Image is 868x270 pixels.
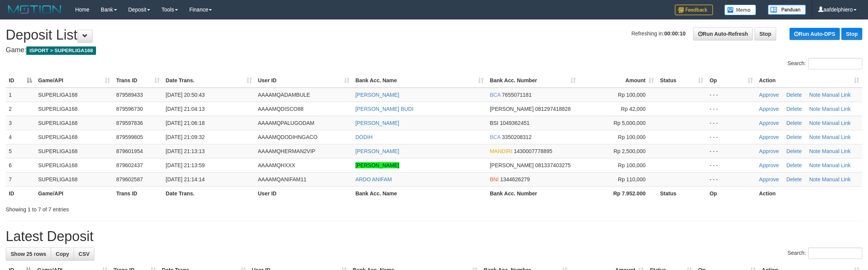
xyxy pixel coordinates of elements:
span: Copy 3350208312 to clipboard [502,134,532,140]
a: Stop [841,28,862,40]
span: BSI [490,120,498,126]
th: Bank Acc. Name [352,186,487,200]
span: [DATE] 21:13:13 [166,148,205,154]
td: - - - [706,172,756,186]
th: User ID: activate to sort column ascending [255,73,352,88]
td: - - - [706,102,756,116]
span: Refreshing in: [631,30,685,37]
span: Copy 1049362451 to clipboard [500,120,530,126]
span: Rp 5,000,000 [613,120,645,126]
th: User ID [255,186,352,200]
th: Date Trans.: activate to sort column ascending [163,73,255,88]
th: Bank Acc. Name: activate to sort column ascending [352,73,487,88]
label: Search: [788,58,862,69]
span: 879589433 [116,92,143,98]
td: 3 [6,116,35,130]
th: Trans ID: activate to sort column ascending [113,73,163,88]
span: 879596730 [116,106,143,112]
th: Op: activate to sort column ascending [706,73,756,88]
span: BCA [490,92,500,98]
th: Status [657,186,706,200]
span: [DATE] 21:04:13 [166,106,205,112]
a: [PERSON_NAME] [356,120,399,126]
span: Rp 2,500,000 [613,148,645,154]
td: - - - [706,158,756,172]
td: - - - [706,88,756,102]
td: - - - [706,116,756,130]
span: [PERSON_NAME] [490,162,533,168]
a: Approve [759,92,779,98]
a: Approve [759,162,779,168]
span: AAAAMQANIFAM11 [258,176,307,182]
a: Approve [759,148,779,154]
span: AAAAMQADAMBULE [258,92,310,98]
span: Copy 7655071181 to clipboard [502,92,532,98]
th: Status: activate to sort column ascending [657,73,706,88]
span: CSV [78,251,90,257]
img: MOTION_logo.png [6,4,64,15]
span: [DATE] 21:14:14 [166,176,205,182]
td: 6 [6,158,35,172]
span: [PERSON_NAME] [490,106,533,112]
h1: Latest Deposit [6,229,862,244]
td: SUPERLIGA168 [35,158,113,172]
td: 4 [6,130,35,144]
a: Manual Link [822,162,851,168]
td: 7 [6,172,35,186]
a: Manual Link [822,134,851,140]
a: Show 25 rows [6,248,51,260]
span: Copy 1344626279 to clipboard [500,176,530,182]
th: ID: activate to sort column descending [6,73,35,88]
a: Copy [51,248,74,260]
h4: Game: [6,46,862,54]
a: [PERSON_NAME] [356,148,399,154]
a: [PERSON_NAME] [356,162,399,168]
a: Manual Link [822,106,851,112]
span: 879602587 [116,176,143,182]
a: Approve [759,120,779,126]
h1: Deposit List [6,27,862,43]
span: [DATE] 20:50:43 [166,92,205,98]
td: SUPERLIGA168 [35,130,113,144]
img: Feedback.jpg [675,5,713,15]
span: MANDIRI [490,148,512,154]
a: DODIH [356,134,373,140]
a: Note [809,106,821,112]
td: SUPERLIGA168 [35,88,113,102]
span: 879601954 [116,148,143,154]
img: Button%20Memo.svg [724,5,756,15]
a: Manual Link [822,148,851,154]
input: Search: [808,248,862,259]
img: panduan.png [768,5,806,15]
span: [DATE] 21:09:32 [166,134,205,140]
a: Delete [786,120,802,126]
a: Note [809,176,821,182]
a: [PERSON_NAME] [356,92,399,98]
a: Run Auto-DPS [790,28,840,40]
td: - - - [706,130,756,144]
a: Delete [786,134,802,140]
a: CSV [74,248,94,260]
th: Game/API: activate to sort column ascending [35,73,113,88]
span: AAAAMQDISCO88 [258,106,304,112]
a: Delete [786,92,802,98]
th: Amount: activate to sort column ascending [579,73,657,88]
span: AAAAMQHERMAN2VIP [258,148,315,154]
span: 879599805 [116,134,143,140]
th: Op [706,186,756,200]
th: Action: activate to sort column ascending [756,73,862,88]
a: Manual Link [822,176,851,182]
a: ARDO ANIFAM [356,176,392,182]
div: Showing 1 to 7 of 7 entries [6,203,356,213]
span: Rp 42,000 [621,106,646,112]
th: Trans ID [113,186,163,200]
span: [DATE] 21:13:59 [166,162,205,168]
span: 879602437 [116,162,143,168]
td: SUPERLIGA168 [35,102,113,116]
span: Rp 100,000 [618,134,645,140]
th: Bank Acc. Number [487,186,579,200]
a: Delete [786,106,802,112]
a: Note [809,148,821,154]
label: Search: [788,248,862,259]
td: 2 [6,102,35,116]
